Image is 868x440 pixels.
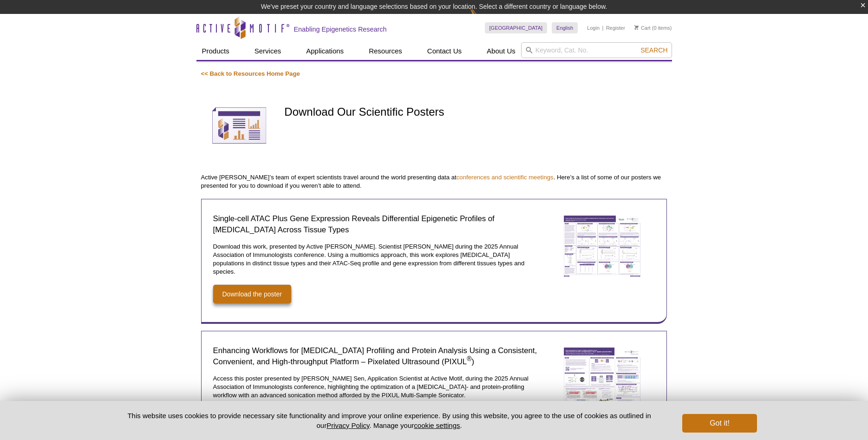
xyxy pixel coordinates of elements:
[470,7,495,29] img: Change Here
[213,374,538,400] p: Access this poster presented by [PERSON_NAME] Sen, Application Scientist at Active Motif, during ...
[294,25,387,33] h2: Enabling Epigenetics Research
[555,341,648,416] img: Enhancing Workflows for Cytokine Profiling and Protein Analysis Using a Consistent, Convenient, a...
[555,209,648,284] img: Single-cell ATAC Plus Gene Expression Reveals Differential Epigenetic Profiles of Macrophages Acr...
[634,25,651,31] a: Cart
[201,173,667,190] p: Active [PERSON_NAME]’s team of expert scientists travel around the world presenting data at . Her...
[485,22,548,33] a: [GEOGRAPHIC_DATA]
[587,25,600,31] a: Login
[363,42,408,60] a: Resources
[201,87,278,164] img: Scientific Posters
[201,70,300,77] a: << Back to Resources Home Page
[640,46,667,54] span: Search
[414,421,460,429] button: cookie settings
[196,42,235,60] a: Products
[467,355,471,362] sup: ®
[634,25,639,30] img: Your Cart
[602,22,604,33] li: |
[284,106,667,119] h1: Download Our Scientific Posters
[638,46,670,54] button: Search
[682,414,757,433] button: Got it!
[422,42,467,60] a: Contact Us
[111,411,667,430] p: This website uses cookies to provide necessary site functionality and improve your online experie...
[300,42,349,60] a: Applications
[213,285,291,303] a: Download the poster
[457,174,554,181] a: conferences and scientific meetings
[213,213,538,236] h2: Single-cell ATAC Plus Gene Expression Reveals Differential Epigenetic Profiles of [MEDICAL_DATA] ...
[555,341,648,418] a: Enhancing Workflows for Cytokine Profiling and Protein Analysis Using a Consistent, Convenient, a...
[555,209,648,286] a: Single-cell ATAC Plus Gene Expression Reveals Differential Epigenetic Profiles of Macrophages Acr...
[326,421,369,429] a: Privacy Policy
[521,42,672,58] input: Keyword, Cat. No.
[552,22,578,33] a: English
[634,22,672,33] li: (0 items)
[249,42,287,60] a: Services
[213,345,538,368] h2: Enhancing Workflows for [MEDICAL_DATA] Profiling and Protein Analysis Using a Consistent, Conveni...
[213,243,538,276] p: Download this work, presented by Active [PERSON_NAME]. Scientist [PERSON_NAME] during the 2025 An...
[606,25,625,31] a: Register
[481,42,521,60] a: About Us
